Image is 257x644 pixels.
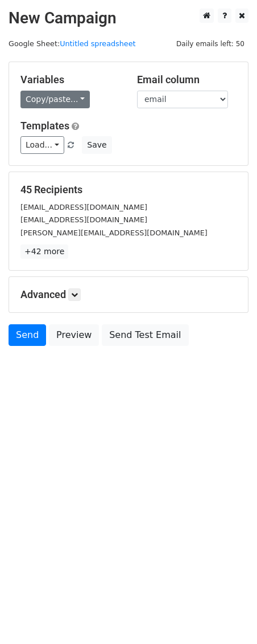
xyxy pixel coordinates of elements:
h5: Advanced [20,288,237,301]
a: Send [9,324,46,346]
h5: 45 Recipients [20,184,237,196]
a: Daily emails left: 50 [172,39,248,48]
a: Untitled spreadsheet [60,39,135,48]
a: Copy/paste... [20,91,90,108]
iframe: Chat Widget [200,589,257,644]
a: Load... [20,136,64,154]
h2: New Campaign [9,9,248,28]
small: [PERSON_NAME][EMAIL_ADDRESS][DOMAIN_NAME] [20,229,208,237]
small: Google Sheet: [9,39,136,48]
a: Send Test Email [102,324,188,346]
a: Templates [20,120,69,132]
span: Daily emails left: 50 [172,38,248,50]
a: +42 more [20,244,68,259]
small: [EMAIL_ADDRESS][DOMAIN_NAME] [20,215,147,224]
button: Save [82,136,111,154]
a: Preview [49,324,99,346]
h5: Email column [137,74,237,86]
small: [EMAIL_ADDRESS][DOMAIN_NAME] [20,203,147,211]
h5: Variables [20,74,120,86]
